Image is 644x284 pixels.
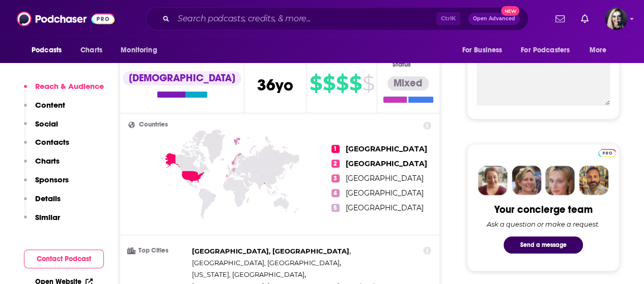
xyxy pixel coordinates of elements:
button: Show profile menu [605,8,627,30]
span: [US_STATE], [GEOGRAPHIC_DATA] [192,270,304,278]
span: [GEOGRAPHIC_DATA] [346,188,424,198]
span: Open Advanced [473,16,515,21]
img: User Profile [605,8,627,30]
span: [GEOGRAPHIC_DATA], [GEOGRAPHIC_DATA] [192,259,340,267]
span: $ [323,75,335,91]
span: Charts [80,43,102,57]
h3: Top Cities [128,247,188,254]
img: Sydney Profile [478,166,508,195]
span: $ [362,75,374,91]
span: 36 yo [257,75,293,95]
button: Contacts [24,137,69,156]
button: Social [24,119,58,138]
div: Your concierge team [494,203,593,216]
button: Reach & Audience [24,81,104,100]
p: Charts [35,156,60,166]
span: , [192,269,306,280]
span: 2 [331,160,340,168]
button: Open AdvancedNew [468,13,520,25]
span: , [192,257,341,269]
img: Jon Profile [579,166,608,195]
button: Contact Podcast [24,249,104,268]
span: [GEOGRAPHIC_DATA] [346,174,424,183]
button: Content [24,100,65,119]
p: Details [35,194,61,203]
span: [GEOGRAPHIC_DATA] [346,159,427,168]
img: Podchaser Pro [598,149,616,157]
span: 5 [331,204,340,212]
span: [GEOGRAPHIC_DATA], [GEOGRAPHIC_DATA] [192,247,349,255]
p: Social [35,119,58,129]
img: Podchaser - Follow, Share and Rate Podcasts [17,9,115,28]
button: open menu [114,41,170,60]
span: Parental Status [393,55,422,68]
span: , [192,245,351,257]
p: Sponsors [35,175,69,184]
span: 3 [331,174,340,182]
p: Contacts [35,137,69,147]
p: Reach & Audience [35,81,104,91]
a: Pro website [598,147,616,157]
div: Search podcasts, credits, & more... [146,7,528,30]
span: For Business [462,43,502,57]
span: More [590,43,607,57]
button: Send a message [503,236,583,254]
span: [GEOGRAPHIC_DATA] [346,144,427,153]
span: New [501,6,519,16]
span: [GEOGRAPHIC_DATA] [346,203,424,212]
span: Ctrl K [436,12,460,25]
button: Sponsors [24,175,69,194]
span: Logged in as candirose777 [605,8,627,30]
p: Content [35,100,65,110]
span: $ [336,75,348,91]
span: Monitoring [121,43,157,57]
button: Similar [24,212,60,231]
div: Mixed [387,76,429,90]
a: Show notifications dropdown [577,10,593,27]
a: Show notifications dropdown [551,10,569,27]
a: Charts [74,41,108,60]
button: open menu [24,41,75,60]
input: Search podcasts, credits, & more... [174,11,436,27]
p: Similar [35,212,60,222]
div: Ask a question or make a request. [487,220,600,228]
img: Barbara Profile [512,166,541,195]
span: 4 [331,189,340,197]
span: $ [310,75,322,91]
button: Details [24,194,61,212]
span: Podcasts [32,43,62,57]
button: open menu [455,41,515,60]
img: Jules Profile [545,166,575,195]
div: [DEMOGRAPHIC_DATA] [123,71,241,85]
span: $ [349,75,361,91]
button: Charts [24,156,60,175]
button: open menu [514,41,584,60]
span: 1 [331,145,340,153]
span: Countries [139,121,168,128]
span: For Podcasters [521,43,570,57]
button: open menu [582,41,620,60]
